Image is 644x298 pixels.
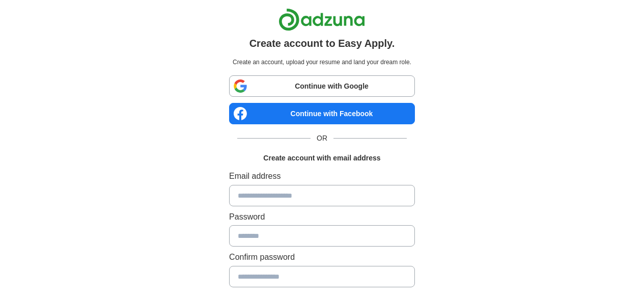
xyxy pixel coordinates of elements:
[229,75,415,97] a: Continue with Google
[278,8,365,31] img: Adzuna logo
[229,103,415,124] a: Continue with Facebook
[263,152,380,164] h1: Create account with email address
[231,58,413,67] p: Create an account, upload your resume and land your dream role.
[229,170,415,183] label: Email address
[249,35,395,51] h1: Create account to Easy Apply.
[229,210,415,224] label: Password
[229,251,415,264] label: Confirm password
[311,132,333,144] span: OR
